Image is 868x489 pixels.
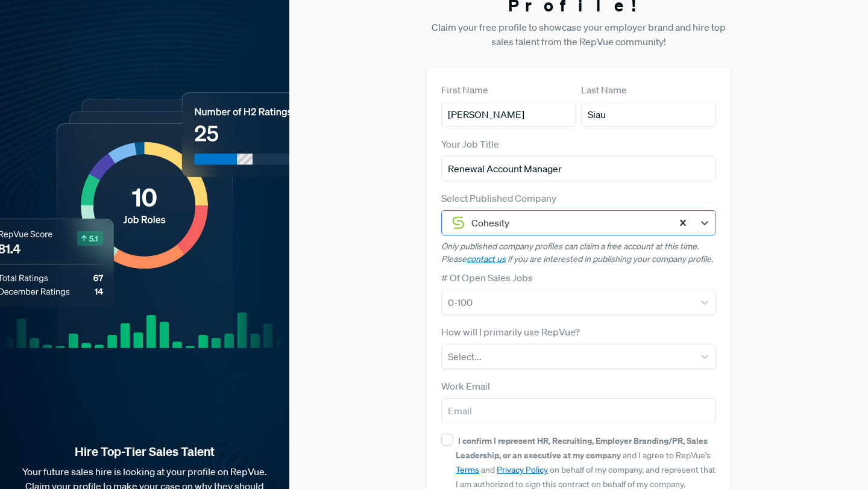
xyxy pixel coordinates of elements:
a: Terms [456,464,479,475]
label: How will I primarily use RepVue? [441,325,580,339]
p: Claim your free profile to showcase your employer brand and hire top sales talent from the RepVue... [427,20,731,49]
label: Last Name [581,83,627,97]
a: Privacy Policy [497,464,548,475]
p: Only published company profiles can claim a free account at this time. Please if you are interest... [441,240,716,266]
input: Email [441,398,716,423]
a: contact us [467,254,506,264]
label: Select Published Company [441,191,556,205]
strong: Hire Top-Tier Sales Talent [19,444,270,459]
img: Cohesity [451,216,465,230]
label: Work Email [441,379,490,393]
label: # Of Open Sales Jobs [441,270,533,285]
label: Your Job Title [441,137,499,151]
label: First Name [441,83,488,97]
strong: I confirm I represent HR, Recruiting, Employer Branding/PR, Sales Leadership, or an executive at ... [456,435,708,461]
input: First Name [441,102,576,127]
input: Title [441,156,716,181]
input: Last Name [581,102,716,127]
